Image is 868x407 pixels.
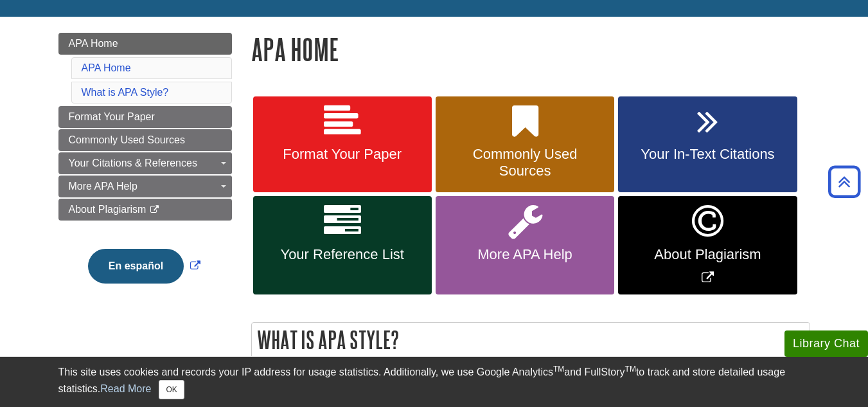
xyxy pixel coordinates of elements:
[69,158,197,168] span: Your Citations & References
[69,204,146,215] span: About Plagiarism
[149,206,160,214] i: This link opens in a new window
[88,249,184,284] button: En español
[445,246,605,263] span: More APA Help
[58,152,232,174] a: Your Citations & References
[253,96,432,193] a: Format Your Paper
[58,365,810,399] div: This site uses cookies and records your IP address for usage statistics. Additionally, we use Goo...
[58,106,232,128] a: Format Your Paper
[824,173,865,190] a: Back to Top
[69,38,118,49] span: APA Home
[436,96,614,193] a: Commonly Used Sources
[85,260,204,271] a: Link opens in new window
[69,181,137,192] span: More APA Help
[553,365,564,374] sup: TM
[82,62,131,73] a: APA Home
[159,380,184,399] button: Close
[253,196,432,294] a: Your Reference List
[628,146,787,163] span: Your In-Text Citations
[58,176,232,197] a: More APA Help
[436,196,614,294] a: More APA Help
[69,134,185,145] span: Commonly Used Sources
[58,33,232,55] a: APA Home
[263,146,422,163] span: Format Your Paper
[618,196,797,294] a: Link opens in new window
[618,96,797,193] a: Your In-Text Citations
[58,129,232,151] a: Commonly Used Sources
[263,246,422,263] span: Your Reference List
[58,33,232,305] div: Guide Page Menu
[628,246,787,263] span: About Plagiarism
[69,111,155,122] span: Format Your Paper
[82,87,169,98] a: What is APA Style?
[252,323,810,357] h2: What is APA Style?
[58,199,232,221] a: About Plagiarism
[251,33,810,66] h1: APA Home
[625,365,636,374] sup: TM
[100,383,151,394] a: Read More
[445,146,605,179] span: Commonly Used Sources
[784,330,868,357] button: Library Chat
